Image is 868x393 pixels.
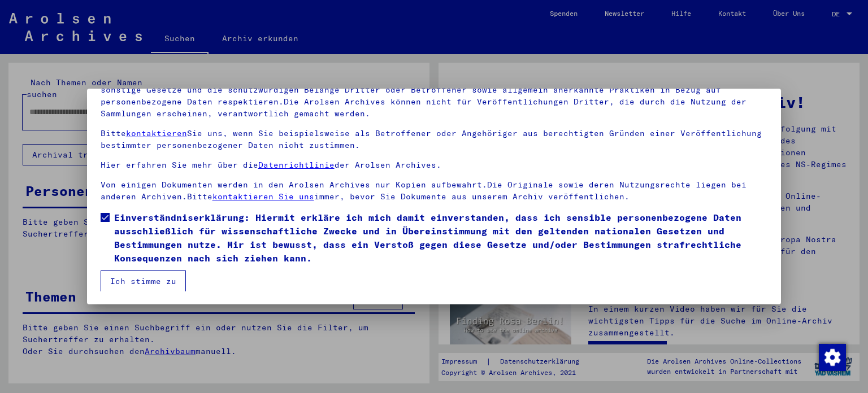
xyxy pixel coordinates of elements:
[126,128,187,138] a: kontaktieren
[819,344,846,371] img: Zustimmung ändern
[114,211,768,265] span: Einverständniserklärung: Hiermit erkläre ich mich damit einverstanden, dass ich sensible personen...
[101,270,186,292] button: Ich stimme zu
[101,128,768,151] p: Bitte Sie uns, wenn Sie beispielsweise als Betroffener oder Angehöriger aus berechtigten Gründen ...
[101,179,768,203] p: Von einigen Dokumenten werden in den Arolsen Archives nur Kopien aufbewahrt.Die Originale sowie d...
[101,60,768,120] p: Bitte beachten Sie, dass dieses Portal über NS - Verfolgte sensible Daten zu identifizierten oder...
[212,191,314,202] a: kontaktieren Sie uns
[101,159,768,171] p: Hier erfahren Sie mehr über die der Arolsen Archives.
[258,160,335,170] a: Datenrichtlinie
